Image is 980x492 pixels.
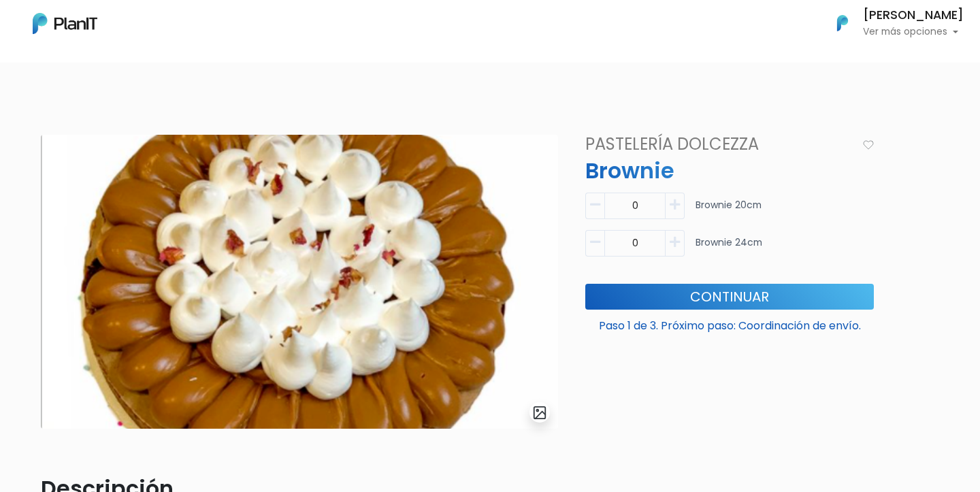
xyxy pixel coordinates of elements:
[577,135,857,154] h4: Pastelería Dolcezza
[863,27,964,37] p: Ver más opciones
[819,5,964,41] button: PlanIt Logo [PERSON_NAME] Ver más opciones
[585,284,874,310] button: Continuar
[828,8,857,38] img: PlanIt Logo
[585,312,874,334] p: Paso 1 de 3. Próximo paso: Coordinación de envío.
[33,13,97,34] img: PlanIt Logo
[696,235,762,262] p: Brownie 24cm
[696,198,762,225] p: Brownie 20cm
[41,135,558,429] img: brownie.png
[863,10,964,22] h6: [PERSON_NAME]
[863,140,874,150] img: heart_icon
[577,154,882,187] p: Brownie
[532,405,548,421] img: gallery-light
